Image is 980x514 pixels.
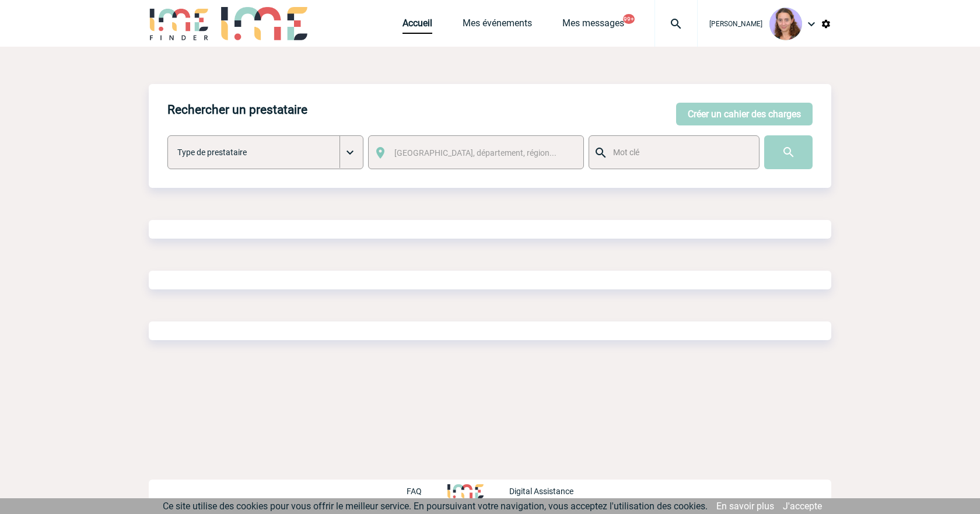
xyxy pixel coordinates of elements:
span: [GEOGRAPHIC_DATA], département, région... [394,148,556,158]
a: Mes événements [463,18,532,34]
p: FAQ [407,487,422,496]
a: FAQ [407,485,447,496]
h4: Rechercher un prestataire [167,103,307,117]
p: Digital Assistance [509,487,573,496]
img: http://www.idealmeetingsevents.fr/ [447,484,484,498]
a: J'accepte [783,501,822,512]
img: IME-Finder [149,7,209,40]
a: Accueil [402,18,432,34]
span: Ce site utilise des cookies pour vous offrir le meilleur service. En poursuivant votre navigation... [163,501,708,512]
button: 99+ [623,14,635,24]
input: Mot clé [610,145,748,160]
a: Mes messages [562,18,624,34]
a: En savoir plus [716,501,774,512]
span: [PERSON_NAME] [709,20,762,28]
img: 101030-1.png [769,8,802,40]
input: Submit [764,135,813,169]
